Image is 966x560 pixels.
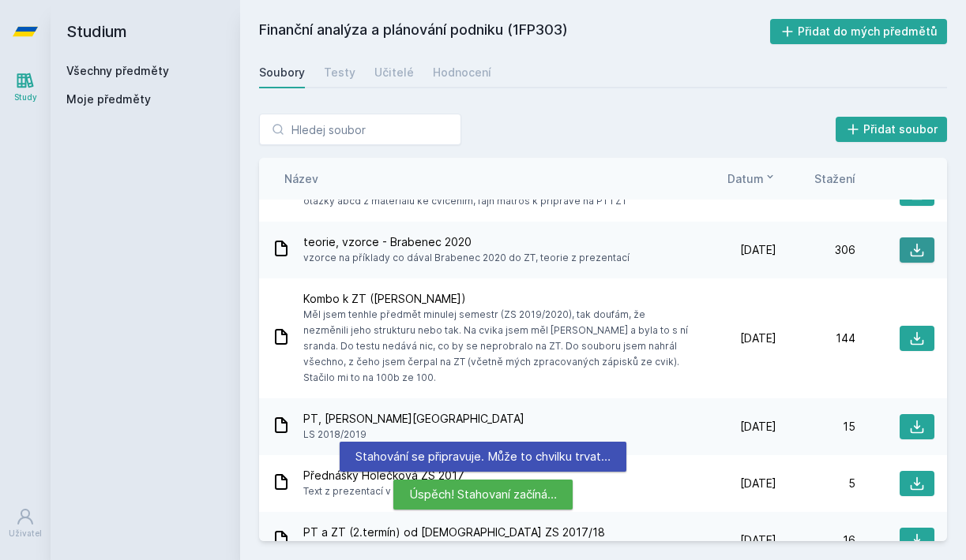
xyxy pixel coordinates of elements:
button: Přidat soubor [836,117,948,142]
div: Study [14,91,37,103]
span: [DATE] [740,419,776,435]
div: 15 [776,419,855,435]
div: 16 [776,532,855,548]
span: Měl jsem tenhle předmět minulej semestr (ZS 2019/2020), tak doufám, že nezměnili jeho strukturu n... [303,307,691,386]
div: 144 [776,330,855,346]
input: Hledej soubor [259,114,461,145]
span: [DATE] [740,532,776,548]
a: Všechny předměty [66,64,169,77]
a: Hodnocení [433,57,491,88]
span: otázky abcd z materiálů ke cvičením, fajn matroš k přípravě na PT i ZT [303,193,627,209]
span: LS 2018/2019 [303,427,524,442]
div: Soubory [259,65,305,80]
div: Testy [324,65,355,80]
span: PT a ZT (2.termín) od [DEMOGRAPHIC_DATA] ZS 2017/18 [303,525,669,540]
div: Hodnocení [433,65,491,80]
a: Soubory [259,57,305,88]
button: Datum [727,170,776,187]
span: [DATE] [740,330,776,346]
span: učte se z toho 6 stránkového souboru teorie Holečková + naučte se vzorečky [303,540,669,556]
a: Učitelé [374,57,414,88]
div: Stahování se připravuje. Může to chvilku trvat… [340,442,626,472]
div: Uživatel [9,528,42,539]
span: Text z prezentací v jednom souboru ve wordu [303,483,517,499]
a: Study [3,63,47,111]
h2: Finanční analýza a plánování podniku (1FP303) [259,19,770,44]
div: Učitelé [374,65,414,80]
button: Přidat do mých předmětů [770,19,948,44]
button: Název [284,170,318,187]
button: Stažení [814,170,855,187]
div: Úspěch! Stahovaní začíná… [393,480,573,510]
span: [DATE] [740,476,776,491]
span: Datum [727,170,764,187]
span: PT, [PERSON_NAME][GEOGRAPHIC_DATA] [303,411,524,427]
span: Kombo k ZT ([PERSON_NAME]) [303,291,691,307]
span: teorie, vzorce - Brabenec 2020 [303,234,630,250]
div: 306 [776,242,855,258]
a: Uživatel [3,499,47,547]
span: Přednášky Holečková ZS 2017 [303,468,517,483]
span: vzorce na příklady co dával Brabenec 2020 do ZT, teorie z prezentací [303,250,630,266]
span: Moje předměty [66,91,151,107]
a: Testy [324,57,355,88]
div: 5 [776,476,855,491]
span: [DATE] [740,242,776,258]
